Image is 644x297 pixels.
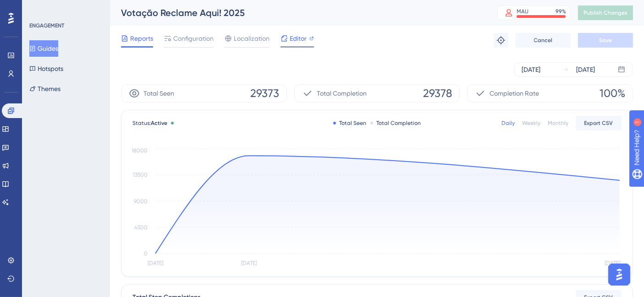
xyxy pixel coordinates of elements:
[134,198,148,205] tspan: 9000
[29,40,58,57] button: Guides
[132,119,167,127] span: Status:
[370,119,421,127] div: Total Completion
[151,120,167,126] span: Active
[143,88,174,99] span: Total Seen
[64,5,66,12] div: 1
[548,119,568,127] div: Monthly
[583,9,627,16] span: Publish Changes
[173,33,214,44] span: Configuration
[516,33,571,48] button: Cancel
[144,250,148,257] tspan: 0
[600,86,625,101] span: 100%
[130,33,153,44] span: Reports
[134,224,148,231] tspan: 4500
[132,148,148,154] tspan: 18000
[133,172,148,178] tspan: 13500
[317,88,367,99] span: Total Completion
[605,261,633,288] iframe: UserGuiding AI Assistant Launcher
[578,33,633,48] button: Save
[423,86,452,101] span: 29378
[121,6,474,19] div: Votação Reclame Aqui! 2025
[576,64,595,75] div: [DATE]
[599,37,612,44] span: Save
[22,2,57,13] span: Need Help?
[148,260,163,267] tspan: [DATE]
[576,116,622,130] button: Export CSV
[556,8,566,15] div: 99 %
[241,260,257,267] tspan: [DATE]
[490,88,539,99] span: Completion Rate
[578,5,633,20] button: Publish Changes
[234,33,270,44] span: Localization
[534,37,553,44] span: Cancel
[522,119,540,127] div: Weekly
[250,86,279,101] span: 29373
[29,81,61,97] button: Themes
[501,119,515,127] div: Daily
[29,60,63,77] button: Hotspots
[584,119,613,127] span: Export CSV
[333,119,367,127] div: Total Seen
[290,33,307,44] span: Editor
[522,64,540,75] div: [DATE]
[29,22,64,29] div: ENGAGEMENT
[517,8,528,15] div: MAU
[605,260,620,267] tspan: [DATE]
